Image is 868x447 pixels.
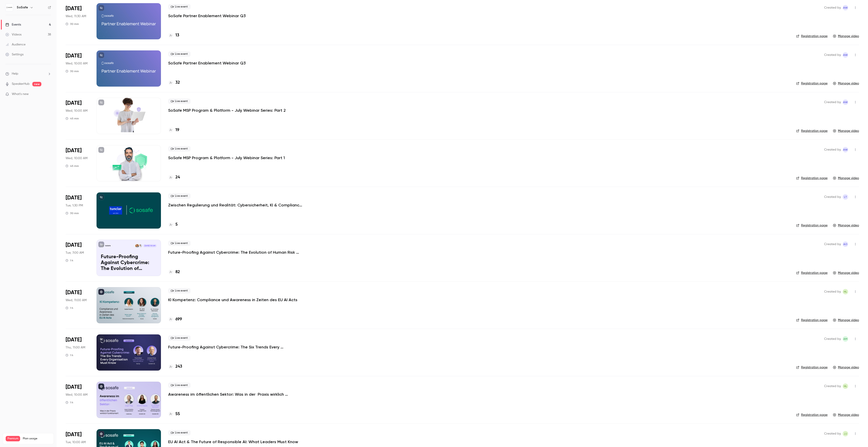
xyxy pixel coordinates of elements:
h4: 32 [175,80,180,86]
span: AW [843,99,848,105]
a: Registration page [796,413,828,417]
div: Jul 23 Wed, 10:00 AM (Europe/Berlin) [66,98,89,134]
span: Wed, 10:00 AM [66,393,87,397]
span: [DATE] [66,99,82,107]
a: 32 [168,80,180,86]
span: [DATE] [66,431,82,438]
a: 19 [168,127,179,133]
div: Audience [5,42,26,47]
img: Daniel Schneersohn [135,244,139,247]
a: SoSafe MSP Program & Platform - July Webinar Series: Part 1 [168,155,285,161]
a: Future-Proofing Against Cybercrime: The Six Trends Every Organisation Must Know [168,344,304,350]
p: EU AI Act & The Future of Responsible AI: What Leaders Must Know [168,439,298,445]
span: Tue, 1:30 PM [66,203,83,208]
h4: 243 [175,364,182,370]
a: 13 [168,32,179,38]
span: AO [843,241,847,247]
a: 243 [168,364,182,370]
iframe: Noticeable Trigger [46,92,51,96]
a: SoSafe Partner Enablement Webinar Q3 [168,13,246,19]
h4: 19 [175,127,179,133]
span: Created by [824,241,841,247]
h4: 82 [175,269,180,275]
span: Luisa Tenzer [843,194,848,200]
span: Amelia Mesli [843,336,848,342]
p: SoSafe [105,245,111,247]
span: Help [12,71,18,76]
span: [DATE] [66,336,82,343]
p: Future-Proofing Against Cybercrime: The Evolution of Human Risk Management [101,254,157,272]
div: Jul 1 Tue, 11:00 AM (Asia/Dhaka) [66,240,89,276]
span: [DATE] [66,241,82,249]
a: SoSafe Partner Enablement Webinar Q3 [168,60,246,66]
li: help-dropdown-opener [5,71,51,76]
span: [DATE] [66,194,82,201]
a: SoSafe MSP Program & Platform - July Webinar Series: Part 2 [168,108,286,113]
a: 699 [168,316,182,322]
div: Jun 4 Wed, 10:00 AM (Europe/Berlin) [66,382,89,418]
div: Jul 1 Tue, 1:30 PM (Europe/Berlin) [66,192,89,229]
div: Jul 9 Wed, 10:00 AM (Europe/Berlin) [66,145,89,181]
span: AW [843,147,848,152]
span: Live event [168,335,191,341]
span: Created by [824,289,841,294]
span: Created by [824,194,841,200]
a: Registration page [796,271,828,275]
a: Registration page [796,318,828,322]
div: Aug 6 Wed, 10:00 AM (Europe/Berlin) [66,50,89,87]
p: Future-Proofing Against Cybercrime: The Evolution of Human Risk Management [168,250,304,255]
span: [DATE] [66,5,82,12]
span: What's new [12,92,29,97]
span: Wed, 11:30 AM [66,14,86,19]
h4: 24 [175,174,180,180]
a: Manage video [833,271,859,275]
h4: 55 [175,411,180,417]
span: HL [844,383,847,389]
a: 55 [168,411,180,417]
span: Live event [168,146,191,151]
span: Plan usage [23,437,51,440]
span: AM [843,336,847,342]
a: Manage video [833,318,859,322]
span: JJ [844,431,847,436]
a: Awareness im öffentlichen Sektor: Was in der Praxis wirklich funktioniert [168,392,304,397]
a: 5 [168,222,178,228]
img: SoSafe [6,4,13,11]
div: 45 min [66,164,79,168]
span: Live event [168,241,191,246]
span: [DATE] 7:00 AM [143,244,156,247]
span: Live event [168,430,191,435]
span: Thu, 11:00 AM [66,345,85,350]
a: SpeakerHub [12,82,30,86]
a: Zwischen Regulierung und Realität: Cybersicherheit, KI & Compliance 2025 [168,202,304,208]
p: KI Kompetenz: Compliance und Awareness in Zeiten des EU AI Acts [168,297,297,303]
span: AW [843,52,848,58]
span: LT [844,194,847,200]
span: Wed, 11:00 AM [66,298,87,303]
div: Jun 18 Wed, 11:00 AM (Europe/Berlin) [66,287,89,323]
span: Created by [824,147,841,152]
a: Manage video [833,34,859,38]
span: Alexandra Wasilewski [843,52,848,58]
span: Live event [168,288,191,293]
div: Settings [5,52,24,57]
div: 1 h [66,353,73,357]
a: 24 [168,174,180,180]
span: Tue, 7:00 AM [66,251,84,255]
a: Registration page [796,129,828,133]
span: Created by [824,431,841,436]
a: Manage video [833,129,859,133]
h6: SoSafe [17,5,28,10]
span: Live event [168,4,191,9]
span: Helena Laubenstein [843,383,848,389]
div: 30 min [66,22,79,26]
span: Wed, 10:00 AM [66,109,87,113]
span: Created by [824,52,841,58]
a: Manage video [833,81,859,86]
